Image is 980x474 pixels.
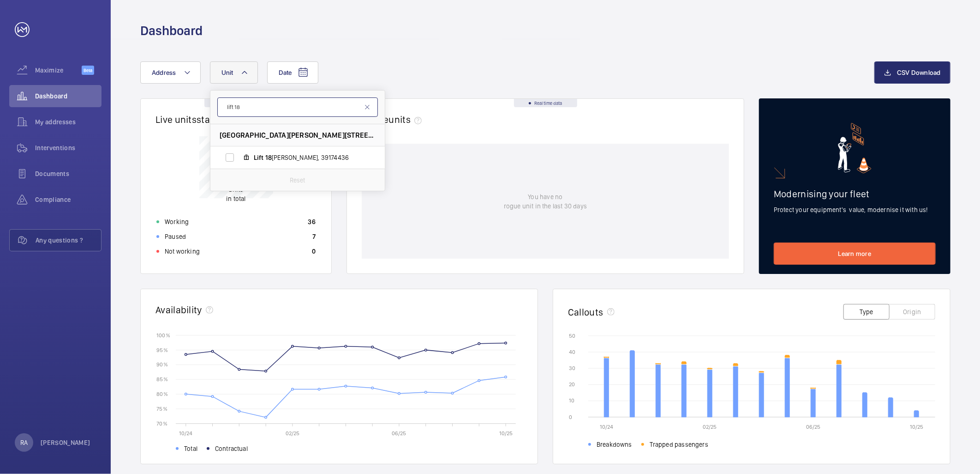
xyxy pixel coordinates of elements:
h1: Dashboard [140,22,203,39]
text: 0 [569,414,572,420]
text: 06/25 [392,430,406,437]
text: 80 % [156,391,168,397]
span: [GEOGRAPHIC_DATA][PERSON_NAME][STREET_ADDRESS] [220,130,376,140]
span: Trapped passengers [650,440,708,449]
text: 100 % [156,332,170,338]
span: Any questions ? [36,236,101,245]
p: Not working [165,247,200,256]
div: Real time data [204,99,268,107]
text: 10/25 [499,430,513,437]
button: Address [140,61,201,84]
p: Working [165,217,189,226]
text: 40 [569,349,575,355]
span: [PERSON_NAME], 39174436 [254,153,361,162]
span: Contractual [215,444,248,453]
text: 50 [569,333,575,339]
button: CSV Download [874,61,950,84]
span: Documents [35,169,102,178]
text: 90 % [156,361,168,368]
p: 36 [308,217,316,226]
text: 06/25 [806,424,820,430]
text: 02/25 [286,430,299,437]
span: CSV Download [897,69,941,76]
text: 10/25 [910,424,923,430]
p: You have no rogue unit in the last 30 days [504,192,587,211]
text: 95 % [156,346,168,353]
h2: Availability [155,304,202,316]
span: Maximize [35,66,82,75]
button: Unit [210,61,258,84]
p: Reset [290,176,305,185]
span: Beta [82,66,94,75]
span: 18 [265,154,272,161]
button: Date [267,61,318,84]
img: marketing-card.svg [838,123,872,173]
text: 85 % [156,376,168,383]
p: in total [226,185,247,204]
span: units [389,114,426,125]
h2: Modernising your fleet [774,188,936,200]
text: 02/25 [703,424,717,430]
button: Origin [889,304,935,320]
text: 20 [569,381,575,388]
text: 10 [569,398,574,404]
span: Address [152,69,176,76]
text: 10/24 [179,430,192,437]
p: 0 [312,247,316,256]
p: Paused [165,232,186,241]
span: Compliance [35,195,102,204]
span: Date [279,69,292,76]
text: 75 % [156,406,167,412]
text: 30 [569,365,575,371]
p: RA [20,438,28,447]
span: Total [184,444,197,453]
h2: Callouts [568,306,604,318]
span: Lift [254,154,264,161]
p: 7 [312,232,316,241]
h2: Rogue [362,114,425,125]
span: Dashboard [35,91,102,101]
div: Real time data [514,99,577,107]
span: Unit [221,69,233,76]
a: Learn more [774,243,936,265]
h2: Live units [155,114,239,125]
span: status [197,114,239,125]
span: My addresses [35,117,102,127]
p: Protect your equipment's value, modernise it with us! [774,205,936,214]
text: 10/24 [600,424,613,430]
text: 70 % [156,420,167,426]
button: Type [843,304,890,320]
span: Interventions [35,143,102,152]
span: Breakdowns [597,440,632,449]
input: Search by unit or address [217,97,378,117]
p: [PERSON_NAME] [41,438,90,447]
